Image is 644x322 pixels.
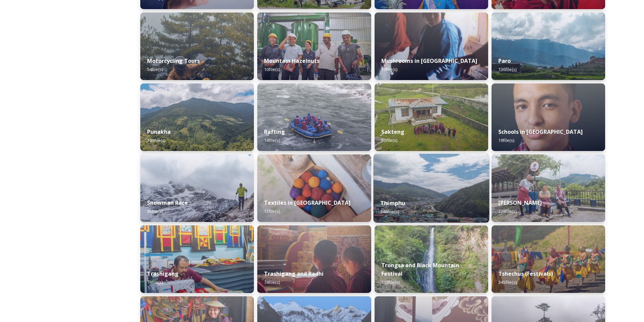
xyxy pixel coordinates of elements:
strong: Textiles in [GEOGRAPHIC_DATA] [264,199,351,206]
img: 2022-10-01%252012.59.42.jpg [140,83,254,151]
strong: Tshechus (Festivals) [498,270,553,277]
span: 74 file(s) [147,279,163,285]
span: 54 file(s) [147,66,163,72]
img: 2022-10-01%252018.12.56.jpg [375,225,488,293]
span: 345 file(s) [498,279,517,285]
span: 19 file(s) [498,137,514,143]
span: 119 file(s) [381,279,400,285]
span: 228 file(s) [498,208,517,214]
strong: Mountain Hazelnuts [264,57,319,65]
span: 14 file(s) [264,137,280,143]
strong: Snowman Race [147,199,188,206]
img: Snowman%2520Race41.jpg [140,154,254,222]
img: WattBryan-20170720-0740-P50.jpg [257,13,371,80]
img: _SCH9806.jpg [257,154,371,222]
strong: Trongsa and Black Mountain Festival [381,262,459,277]
strong: Mushrooms in [GEOGRAPHIC_DATA] [381,57,477,65]
strong: Thimphu [380,199,405,207]
span: 53 file(s) [381,137,397,143]
img: By%2520Leewang%2520Tobgay%252C%2520President%252C%2520The%2520Badgers%2520Motorcycle%2520Club%252... [140,13,254,80]
img: Paro%2520050723%2520by%2520Amp%2520Sripimanwat-20.jpg [492,13,605,80]
strong: Trashigang and Radhi [264,270,324,277]
strong: Sakteng [381,128,404,135]
strong: Paro [498,57,511,65]
img: Trashigang%2520and%2520Rangjung%2520060723%2520by%2520Amp%2520Sripimanwat-66.jpg [140,225,254,293]
img: _SCH2151_FINAL_RGB.jpg [492,83,605,151]
span: 10 file(s) [264,66,280,72]
img: _SCH7798.jpg [375,13,488,80]
img: Trashigang%2520and%2520Rangjung%2520060723%2520by%2520Amp%2520Sripimanwat-32.jpg [257,225,371,293]
span: 248 file(s) [380,208,399,215]
span: 19 file(s) [381,66,397,72]
strong: Punakha [147,128,171,135]
img: Sakteng%2520070723%2520by%2520Nantawat-5.jpg [375,83,488,151]
img: Dechenphu%2520Festival14.jpg [492,225,605,293]
img: f73f969a-3aba-4d6d-a863-38e7472ec6b1.JPG [257,83,371,151]
strong: Trashigang [147,270,178,277]
strong: Motorcycling Tours [147,57,200,65]
span: 74 file(s) [264,279,280,285]
span: 12 file(s) [264,208,280,214]
img: Trashi%2520Yangtse%2520090723%2520by%2520Amp%2520Sripimanwat-187.jpg [492,154,605,222]
strong: Schools in [GEOGRAPHIC_DATA] [498,128,583,135]
span: 136 file(s) [498,66,517,72]
strong: Rafting [264,128,285,135]
span: 103 file(s) [147,137,165,143]
img: Thimphu%2520190723%2520by%2520Amp%2520Sripimanwat-43.jpg [373,154,489,223]
strong: [PERSON_NAME] [498,199,542,206]
span: 65 file(s) [147,208,163,214]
